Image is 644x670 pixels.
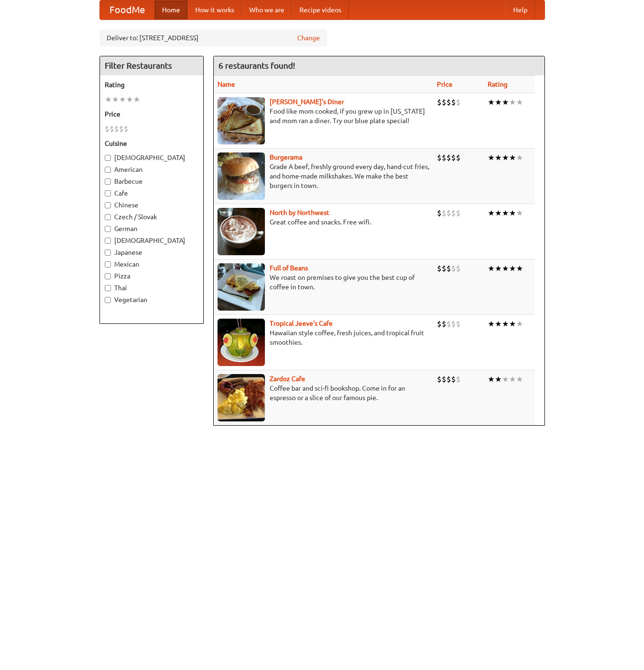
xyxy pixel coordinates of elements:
[270,209,329,216] a: North by Northwest
[105,283,199,293] label: Thai
[105,285,111,291] input: Thai
[218,80,235,88] a: Name
[437,152,442,163] li: $
[154,0,188,19] a: Home
[133,94,140,105] li: ★
[105,179,111,185] input: Barbecue
[509,152,516,163] li: ★
[105,165,199,174] label: American
[502,374,509,384] li: ★
[451,319,456,329] li: $
[488,319,495,329] li: ★
[495,263,502,274] li: ★
[437,208,442,218] li: $
[105,167,111,173] input: American
[124,124,128,134] li: $
[105,153,199,162] label: [DEMOGRAPHIC_DATA]
[446,374,451,384] li: $
[105,80,199,89] h5: Rating
[509,319,516,329] li: ★
[488,97,495,107] li: ★
[218,374,265,421] img: zardoz.jpg
[218,319,265,366] img: jeeves.jpg
[270,375,305,383] a: Zardoz Cafe
[456,263,461,274] li: $
[451,152,456,163] li: $
[516,97,523,107] li: ★
[451,263,456,274] li: $
[442,374,446,384] li: $
[270,153,302,161] a: Burgerama
[105,250,111,256] input: Japanese
[437,263,442,274] li: $
[446,263,451,274] li: $
[218,263,265,311] img: beans.jpg
[446,208,451,218] li: $
[100,56,203,75] h4: Filter Restaurants
[451,97,456,107] li: $
[437,97,442,107] li: $
[495,319,502,329] li: ★
[218,208,265,255] img: north.jpg
[509,374,516,384] li: ★
[437,80,453,88] a: Price
[188,0,242,19] a: How it works
[100,0,154,19] a: FoodMe
[218,217,429,227] p: Great coffee and snacks. Free wifi.
[218,61,295,70] ng-pluralize: 6 restaurants found!
[270,98,344,106] a: [PERSON_NAME]'s Diner
[488,80,508,88] a: Rating
[456,152,461,163] li: $
[516,263,523,274] li: ★
[495,208,502,218] li: ★
[509,263,516,274] li: ★
[456,374,461,384] li: $
[270,320,333,327] b: Tropical Jeeve's Cafe
[446,319,451,329] li: $
[218,152,265,200] img: burgerama.jpg
[516,374,523,384] li: ★
[105,271,199,281] label: Pizza
[502,263,509,274] li: ★
[506,0,535,19] a: Help
[488,152,495,163] li: ★
[105,200,199,210] label: Chinese
[509,97,516,107] li: ★
[516,208,523,218] li: ★
[105,214,111,220] input: Czech / Slovak
[437,374,442,384] li: $
[242,0,292,19] a: Who we are
[297,33,320,43] a: Change
[456,319,461,329] li: $
[446,97,451,107] li: $
[105,295,199,304] label: Vegetarian
[100,29,327,46] div: Deliver to: [STREET_ADDRESS]
[126,94,133,105] li: ★
[218,384,429,402] p: Coffee bar and sci-fi bookshop. Come in for an espresso or a slice of our famous pie.
[105,236,199,245] label: [DEMOGRAPHIC_DATA]
[105,109,199,119] h5: Price
[105,124,109,134] li: $
[218,107,429,125] p: Food like mom cooked, if you grew up in [US_STATE] and mom ran a diner. Try our blue plate special!
[105,238,111,244] input: [DEMOGRAPHIC_DATA]
[292,0,349,19] a: Recipe videos
[218,273,429,292] p: We roast on premises to give you the best cup of coffee in town.
[502,208,509,218] li: ★
[119,124,124,134] li: $
[502,97,509,107] li: ★
[105,155,111,161] input: [DEMOGRAPHIC_DATA]
[105,224,199,233] label: German
[509,208,516,218] li: ★
[488,263,495,274] li: ★
[119,94,126,105] li: ★
[270,264,308,272] a: Full of Beans
[488,374,495,384] li: ★
[112,94,119,105] li: ★
[451,208,456,218] li: $
[495,97,502,107] li: ★
[442,263,446,274] li: $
